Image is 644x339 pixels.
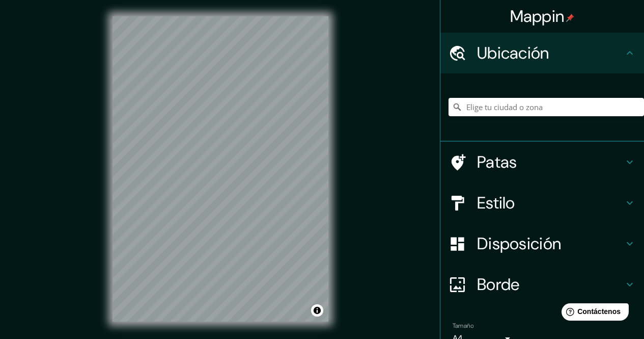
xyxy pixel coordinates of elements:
[477,274,520,295] font: Borde
[449,98,644,116] input: Elige tu ciudad o zona
[553,299,633,328] iframe: Lanzador de widgets de ayuda
[477,233,561,254] font: Disposición
[311,304,323,317] button: Activar o desactivar atribución
[440,223,644,264] div: Disposición
[477,42,549,64] font: Ubicación
[477,192,515,214] font: Estilo
[477,151,517,173] font: Patas
[510,6,565,27] font: Mappin
[440,33,644,73] div: Ubicación
[566,14,574,22] img: pin-icon.png
[440,182,644,223] div: Estilo
[440,142,644,182] div: Patas
[453,322,473,330] font: Tamaño
[113,16,328,322] canvas: Mapa
[440,264,644,305] div: Borde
